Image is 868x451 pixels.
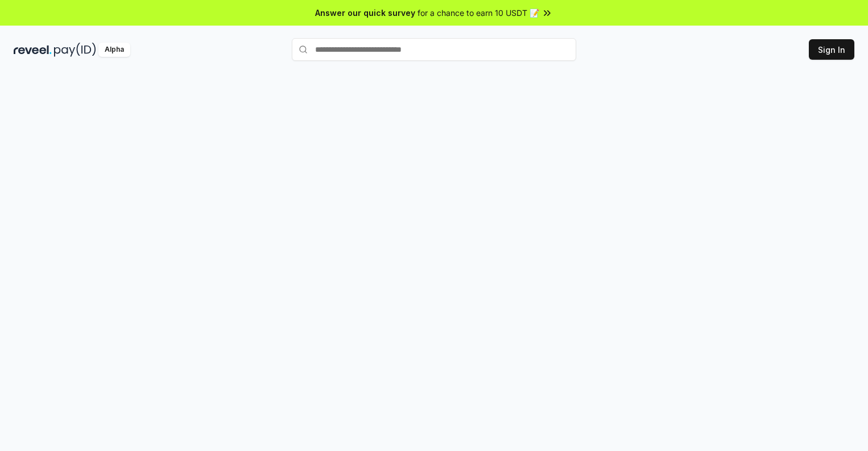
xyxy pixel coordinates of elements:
[14,43,52,57] img: reveel_dark
[418,7,539,19] span: for a chance to earn 10 USDT 📝
[54,43,96,57] img: pay_id
[809,39,854,60] button: Sign In
[98,43,130,57] div: Alpha
[315,7,415,19] span: Answer our quick survey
